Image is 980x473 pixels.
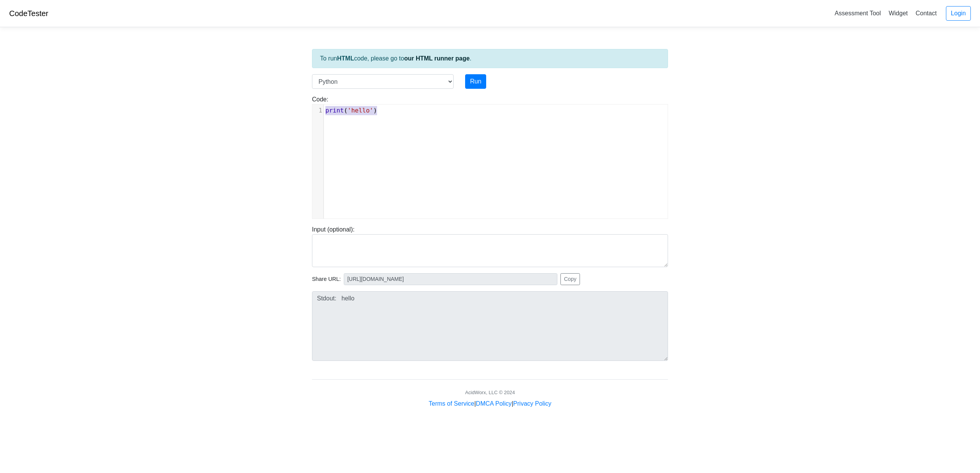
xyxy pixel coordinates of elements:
[465,389,515,396] div: AcidWorx, LLC © 2024
[885,7,911,20] a: Widget
[325,107,344,114] span: print
[312,106,323,115] div: 1
[560,273,580,285] button: Copy
[348,107,373,114] span: 'hello'
[325,107,377,114] span: ( )
[946,6,971,21] a: Login
[429,400,474,407] a: Terms of Service
[476,400,511,407] a: DMCA Policy
[312,275,341,284] span: Share URL:
[513,400,552,407] a: Privacy Policy
[465,74,486,89] button: Run
[9,9,48,18] a: CodeTester
[312,49,668,68] div: To run code, please go to .
[306,95,674,219] div: Code:
[913,7,940,20] a: Contact
[344,273,557,285] input: No share available yet
[831,7,884,20] a: Assessment Tool
[429,399,551,408] div: | |
[306,225,674,267] div: Input (optional):
[337,55,354,62] strong: HTML
[404,55,470,62] a: our HTML runner page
